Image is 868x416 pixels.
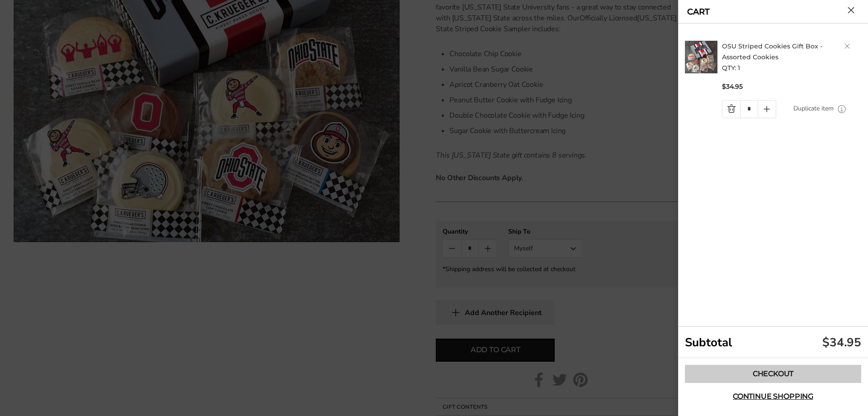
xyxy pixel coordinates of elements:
a: Delete product [844,43,850,49]
div: $34.95 [822,335,861,350]
div: Subtotal [678,327,868,358]
span: Continue shopping [733,393,813,400]
h2: QTY: 1 [722,41,864,73]
a: Checkout [685,365,861,383]
input: Quantity Input [740,100,758,118]
iframe: Sign Up via Text for Offers [7,382,94,409]
a: Quantity minus button [722,100,740,118]
a: OSU Striped Cookies Gift Box - Assorted Cookies [722,42,822,61]
img: C. Krueger's. image [685,41,717,73]
a: Duplicate item [793,104,834,114]
span: $34.95 [722,82,743,91]
a: CART [687,8,710,16]
button: Continue shopping [685,387,861,406]
button: Close cart [848,7,854,14]
a: Quantity plus button [758,100,776,118]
